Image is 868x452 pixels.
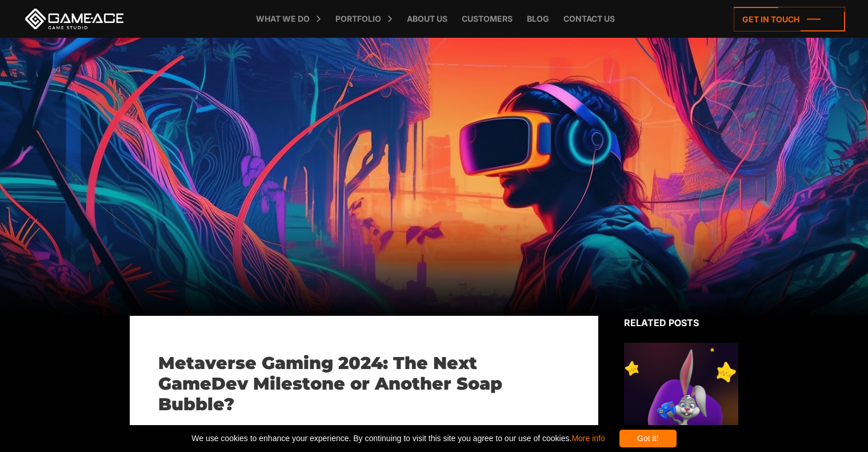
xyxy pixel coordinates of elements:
div: Related posts [624,316,738,330]
a: More info [571,434,605,443]
a: Get in touch [734,7,845,31]
h1: Metaverse Gaming 2024: The Next GameDev Milestone or Another Soap Bubble? [158,353,570,415]
div: Got it! [619,430,677,447]
span: We use cookies to enhance your experience. By continuing to visit this site you agree to our use ... [191,430,605,447]
img: Related [624,343,738,446]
